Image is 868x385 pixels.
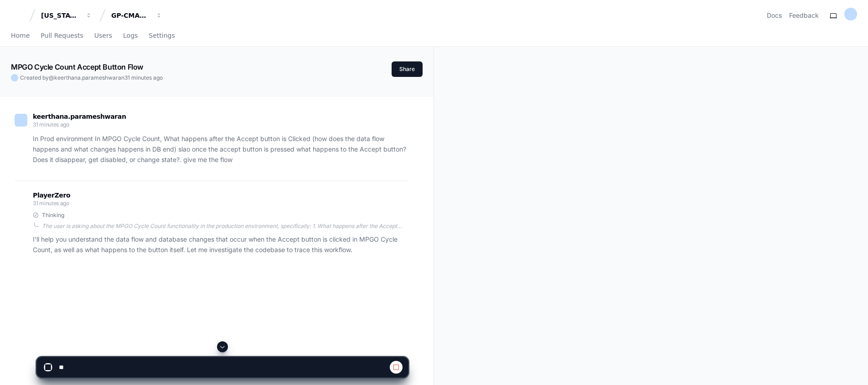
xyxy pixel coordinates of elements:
span: 31 minutes ago [33,121,69,128]
span: @ [49,74,54,81]
div: [US_STATE] Pacific [41,11,80,20]
p: I'll help you understand the data flow and database changes that occur when the Accept button is ... [33,234,408,255]
button: [US_STATE] Pacific [37,7,96,24]
span: Created by [20,74,163,81]
a: Pull Requests [41,25,83,46]
span: 31 minutes ago [33,200,69,207]
a: Users [94,25,112,46]
span: Logs [123,33,138,38]
span: Home [11,33,30,38]
span: Settings [149,33,175,38]
span: PlayerZero [33,192,70,198]
span: Pull Requests [41,33,83,38]
span: keerthana.parameshwaran [33,113,126,120]
span: 31 minutes ago [124,74,163,81]
a: Home [11,25,30,46]
button: Share [392,61,423,77]
app-text-character-animate: MPGO Cycle Count Accept Button Flow [11,62,143,71]
a: Logs [123,25,138,46]
button: Feedback [789,11,819,20]
button: GP-CMAG-MP2 [108,7,166,24]
span: Users [94,33,112,38]
span: Thinking [42,212,64,219]
div: GP-CMAG-MP2 [111,11,150,20]
p: In Prod environment In MPGO Cycle Count, What happens after the Accept button is Clicked (how doe... [33,134,408,165]
div: The user is asking about the MPGO Cycle Count functionality in the production environment, specif... [42,223,408,230]
span: keerthana.parameshwaran [54,74,124,81]
a: Docs [767,11,782,20]
a: Settings [149,25,175,46]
